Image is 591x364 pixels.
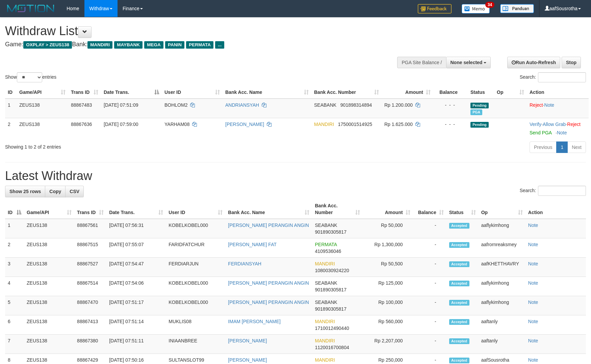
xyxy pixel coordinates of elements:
td: [DATE] 07:55:07 [106,238,166,258]
td: Rp 1,300,000 [363,238,413,258]
a: [PERSON_NAME] FAT [228,242,277,247]
td: - [413,277,446,296]
div: PGA Site Balance / [397,57,446,68]
span: MANDIRI [315,261,335,266]
span: Copy 1120016700804 to clipboard [315,345,349,350]
label: Search: [520,186,586,196]
span: Copy 1710012490440 to clipboard [315,326,349,331]
th: Status [468,86,494,99]
th: Trans ID: activate to sort column ascending [74,200,106,219]
span: Copy [49,189,61,194]
td: aafKHETTHAVRY [479,258,525,277]
span: Show 25 rows [9,189,41,194]
td: - [413,258,446,277]
span: 88867636 [71,122,92,127]
th: Game/API: activate to sort column ascending [17,86,68,99]
select: Showentries [17,72,42,82]
a: Note [528,280,538,286]
th: Amount: activate to sort column ascending [382,86,433,99]
td: aafrornreaksmey [479,238,525,258]
th: Balance: activate to sort column ascending [413,200,446,219]
td: aaflykimhong [479,219,525,238]
td: - [413,238,446,258]
span: SEABANK [315,280,337,286]
td: · · [527,118,589,139]
th: Bank Acc. Number: activate to sort column ascending [311,86,382,99]
td: 88867514 [74,277,106,296]
label: Show entries [5,72,56,82]
td: 3 [5,258,24,277]
a: [PERSON_NAME] PERANGIN ANGIN [228,280,309,286]
td: - [413,315,446,335]
td: aaflykimhong [479,277,525,296]
span: Rp 1.625.000 [384,122,413,127]
span: Copy 4109536046 to clipboard [315,249,341,254]
td: 88867515 [74,238,106,258]
td: 4 [5,277,24,296]
th: ID [5,86,17,99]
h4: Game: Bank: [5,41,387,48]
a: FERDIANSYAH [228,261,261,266]
img: Button%20Memo.svg [462,4,490,14]
span: Copy 901890305817 to clipboard [315,306,346,312]
span: · [543,122,567,127]
input: Search: [538,72,586,82]
td: [DATE] 07:54:47 [106,258,166,277]
td: 88867380 [74,335,106,354]
span: MANDIRI [87,41,112,49]
span: PERMATA [186,41,213,49]
td: [DATE] 07:51:11 [106,335,166,354]
td: Rp 560,000 [363,315,413,335]
th: Date Trans.: activate to sort column descending [101,86,162,99]
th: Bank Acc. Number: activate to sort column ascending [312,200,362,219]
label: Search: [520,72,586,82]
span: PERMATA [315,242,337,247]
a: Note [528,338,538,343]
th: Bank Acc. Name: activate to sort column ascending [225,200,312,219]
span: Accepted [449,300,469,306]
a: CSV [65,186,84,197]
a: Show 25 rows [5,186,45,197]
td: INIAANBREE [166,335,225,354]
td: Rp 50,000 [363,219,413,238]
a: Note [528,261,538,266]
td: Rp 50,500 [363,258,413,277]
a: Send PGA [530,130,551,135]
span: None selected [451,60,483,65]
td: ZEUS138 [24,315,74,335]
td: FARIDFATCHUR [166,238,225,258]
span: Accepted [449,358,469,363]
th: Op: activate to sort column ascending [479,200,525,219]
td: aaflykimhong [479,296,525,315]
a: Verify [530,122,541,127]
td: [DATE] 07:51:14 [106,315,166,335]
td: MUKLIS08 [166,315,225,335]
span: Rp 1.200.000 [384,102,413,108]
span: Accepted [449,338,469,344]
td: · [527,99,589,118]
th: Date Trans.: activate to sort column ascending [106,200,166,219]
span: Pending [470,103,489,108]
td: ZEUS138 [24,238,74,258]
span: MANDIRI [315,338,335,343]
span: 34 [485,2,494,8]
td: [DATE] 07:51:17 [106,296,166,315]
span: OXPLAY > ZEUS138 [23,41,72,49]
span: Copy 901890305817 to clipboard [315,229,346,235]
td: [DATE] 07:54:06 [106,277,166,296]
td: KOBELKOBEL000 [166,277,225,296]
a: [PERSON_NAME] [225,122,264,127]
th: User ID: activate to sort column ascending [166,200,225,219]
img: panduan.png [500,4,534,13]
div: - - - [436,121,465,128]
span: YARHAM08 [164,122,189,127]
span: MAYBANK [114,41,143,49]
input: Search: [538,186,586,196]
span: PANIN [165,41,184,49]
td: KOBELKOBEL000 [166,296,225,315]
td: - [413,219,446,238]
td: 88867413 [74,315,106,335]
span: Copy 901898314894 to clipboard [340,102,372,108]
h1: Latest Withdraw [5,169,586,183]
a: [PERSON_NAME] [228,357,267,363]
